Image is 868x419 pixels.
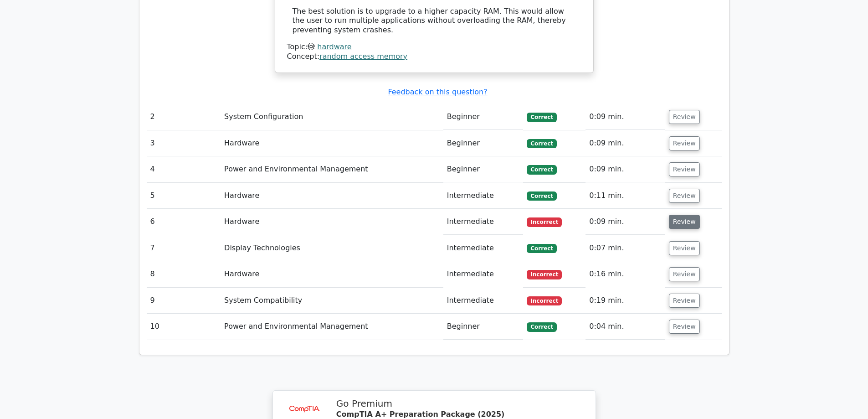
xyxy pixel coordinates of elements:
[443,156,524,182] td: Beginner
[221,104,443,130] td: System Configuration
[443,104,524,130] td: Beginner
[443,314,524,340] td: Beginner
[527,113,556,122] span: Correct
[443,130,524,156] td: Beginner
[527,322,556,331] span: Correct
[586,209,665,235] td: 0:09 min.
[669,110,700,124] button: Review
[147,288,221,314] td: 9
[221,314,443,340] td: Power and Environmental Management
[221,288,443,314] td: System Compatibility
[221,130,443,156] td: Hardware
[527,165,556,174] span: Correct
[669,241,700,255] button: Review
[527,217,562,227] span: Incorrect
[669,162,700,176] button: Review
[287,42,581,52] div: Topic:
[147,130,221,156] td: 3
[221,209,443,235] td: Hardware
[527,270,562,279] span: Incorrect
[586,130,665,156] td: 0:09 min.
[317,42,351,51] a: hardware
[527,191,556,201] span: Correct
[527,139,556,148] span: Correct
[221,183,443,209] td: Hardware
[527,244,556,253] span: Correct
[669,294,700,308] button: Review
[221,235,443,261] td: Display Technologies
[147,235,221,261] td: 7
[147,261,221,287] td: 8
[669,267,700,281] button: Review
[221,156,443,182] td: Power and Environmental Management
[586,235,665,261] td: 0:07 min.
[586,261,665,287] td: 0:16 min.
[147,314,221,340] td: 10
[388,88,487,96] a: Feedback on this question?
[147,104,221,130] td: 2
[221,261,443,287] td: Hardware
[443,183,524,209] td: Intermediate
[669,136,700,150] button: Review
[443,235,524,261] td: Intermediate
[443,261,524,287] td: Intermediate
[669,320,700,334] button: Review
[586,314,665,340] td: 0:04 min.
[319,52,407,61] a: random access memory
[443,288,524,314] td: Intermediate
[287,52,581,62] div: Concept:
[586,183,665,209] td: 0:11 min.
[293,7,576,35] div: The best solution is to upgrade to a higher capacity RAM. This would allow the user to run multip...
[147,183,221,209] td: 5
[669,215,700,229] button: Review
[147,156,221,182] td: 4
[586,288,665,314] td: 0:19 min.
[147,209,221,235] td: 6
[527,296,562,305] span: Incorrect
[443,209,524,235] td: Intermediate
[586,104,665,130] td: 0:09 min.
[586,156,665,182] td: 0:09 min.
[669,189,700,203] button: Review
